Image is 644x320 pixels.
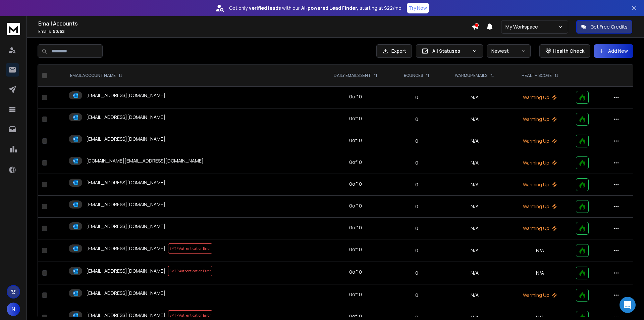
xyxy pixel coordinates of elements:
button: Try Now [407,3,429,13]
div: 0 of 10 [349,269,362,275]
span: 50 / 52 [53,29,65,34]
div: 0 of 10 [349,246,362,253]
p: [EMAIL_ADDRESS][DOMAIN_NAME] [86,245,165,252]
p: 0 [396,203,437,210]
p: My Workspace [505,24,541,30]
td: N/A [441,108,508,130]
p: [EMAIL_ADDRESS][DOMAIN_NAME] [86,179,165,186]
div: 0 of 10 [349,93,362,100]
strong: verified leads [249,5,281,11]
td: N/A [441,152,508,174]
span: SMTP Authentication Error [168,266,212,276]
p: HEALTH SCORE [522,73,552,78]
button: Add New [594,44,633,58]
strong: AI-powered Lead Finder, [301,5,358,11]
p: Get Free Credits [590,24,628,30]
p: 0 [396,270,437,276]
p: DAILY EMAILS SENT [334,73,371,78]
div: 0 of 10 [349,224,362,231]
div: 0 of 10 [349,181,362,187]
p: [EMAIL_ADDRESS][DOMAIN_NAME] [86,223,165,230]
p: Health Check [553,48,584,54]
div: 0 of 10 [349,291,362,298]
p: Warming Up [512,159,568,166]
p: Warming Up [512,203,568,210]
div: Open Intercom Messenger [620,297,636,313]
p: 0 [396,116,437,123]
div: 0 of 10 [349,137,362,144]
td: N/A [441,262,508,284]
button: Export [376,44,412,58]
p: Warming Up [512,181,568,188]
p: 0 [396,94,437,101]
td: N/A [441,218,508,239]
p: 0 [396,159,437,166]
td: N/A [441,284,508,306]
button: N [7,303,20,316]
button: Newest [487,44,531,58]
td: N/A [441,174,508,196]
p: [EMAIL_ADDRESS][DOMAIN_NAME] [86,290,165,296]
p: Warming Up [512,116,568,123]
p: 0 [396,247,437,254]
h1: Email Accounts [38,19,472,28]
div: 0 of 10 [349,159,362,166]
p: [EMAIL_ADDRESS][DOMAIN_NAME] [86,136,165,142]
td: N/A [441,87,508,108]
p: Warming Up [512,94,568,101]
p: N/A [512,270,568,276]
p: All Statuses [432,48,469,54]
p: BOUNCES [404,73,423,78]
td: N/A [441,196,508,218]
img: logo [7,23,20,35]
p: [EMAIL_ADDRESS][DOMAIN_NAME] [86,312,165,319]
p: Warming Up [512,225,568,232]
button: Health Check [539,44,590,58]
p: Warming Up [512,138,568,144]
td: N/A [441,130,508,152]
div: EMAIL ACCOUNT NAME [70,73,122,78]
p: 0 [396,138,437,144]
p: [EMAIL_ADDRESS][DOMAIN_NAME] [86,114,165,121]
p: [DOMAIN_NAME][EMAIL_ADDRESS][DOMAIN_NAME] [86,157,204,164]
p: 0 [396,181,437,188]
p: Emails : [38,29,472,34]
p: Try Now [409,5,427,11]
p: [EMAIL_ADDRESS][DOMAIN_NAME] [86,268,165,274]
button: Get Free Credits [576,20,632,34]
p: [EMAIL_ADDRESS][DOMAIN_NAME] [86,201,165,208]
div: 0 of 10 [349,115,362,122]
p: 0 [396,225,437,232]
p: [EMAIL_ADDRESS][DOMAIN_NAME] [86,92,165,99]
p: Warming Up [512,292,568,299]
td: N/A [441,239,508,262]
p: N/A [512,247,568,254]
span: SMTP Authentication Error [168,243,212,254]
p: Get only with our starting at $22/mo [229,5,401,11]
p: 0 [396,292,437,299]
p: WARMUP EMAILS [455,73,487,78]
div: 0 of 10 [349,202,362,209]
div: 0 of 10 [349,313,362,320]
